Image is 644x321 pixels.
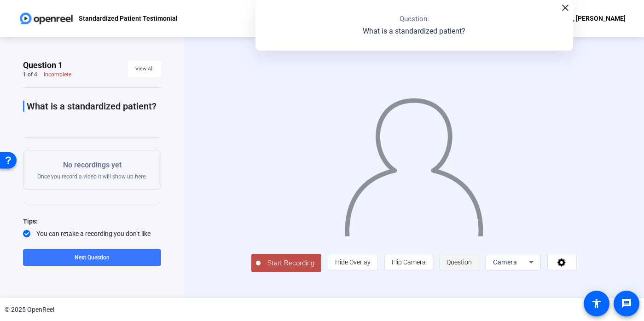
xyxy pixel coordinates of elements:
[23,71,37,78] div: 1 of 4
[384,254,433,270] button: Flip Camera
[591,298,602,309] mat-icon: accessibility
[75,254,110,261] span: Next Question
[135,62,154,76] span: View All
[5,305,54,315] div: © 2025 OpenReel
[363,26,465,37] p: What is a standardized patient?
[328,254,378,270] button: Hide Overlay
[493,258,517,266] span: Camera
[261,258,321,269] span: Start Recording
[23,249,161,266] button: Next Question
[23,229,161,238] div: You can retake a recording you don’t like
[37,160,147,171] p: No recordings yet
[546,13,626,24] div: Welcome, [PERSON_NAME]
[621,298,632,309] mat-icon: message
[400,14,429,24] p: Question:
[560,2,571,13] mat-icon: close
[23,60,63,71] span: Question 1
[335,258,371,266] span: Hide Overlay
[18,9,74,28] img: OpenReel logo
[447,258,472,266] span: Question
[128,61,161,77] button: View All
[392,258,426,266] span: Flip Camera
[79,13,178,24] p: Standardized Patient Testimonial
[23,216,161,227] div: Tips:
[439,254,479,270] button: Question
[344,90,485,236] img: overlay
[27,101,161,112] p: What is a standardized patient?
[37,160,147,180] div: Once you record a video it will show up here.
[251,254,321,272] button: Start Recording
[44,71,71,78] div: Incomplete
